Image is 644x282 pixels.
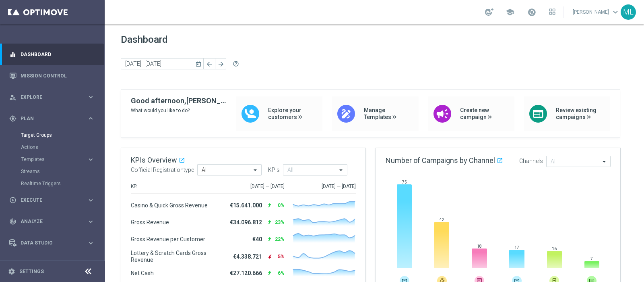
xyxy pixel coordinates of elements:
[572,6,621,18] a: [PERSON_NAME]keyboard_arrow_down
[9,218,17,225] i: track_changes
[21,116,87,121] span: Plan
[9,115,17,122] i: gps_fixed
[9,94,17,101] i: person_search
[21,198,87,203] span: Execute
[9,196,87,204] div: Execute
[9,51,95,58] button: equalizer Dashboard
[87,218,95,226] i: keyboard_arrow_right
[21,219,87,224] span: Analyze
[21,132,84,138] a: Target Groups
[9,218,87,225] div: Analyze
[8,268,15,275] i: settings
[9,65,95,86] div: Mission Control
[9,240,95,246] button: Data Studio keyboard_arrow_right
[21,144,84,150] a: Actions
[9,254,95,275] div: Optibot
[21,157,87,162] div: Templates
[9,196,17,204] i: play_circle_outline
[9,73,95,79] button: Mission Control
[21,65,95,86] a: Mission Control
[9,94,87,101] div: Explore
[506,8,514,17] span: school
[9,115,95,122] button: gps_fixed Plan keyboard_arrow_right
[87,239,95,247] i: keyboard_arrow_right
[87,115,95,122] i: keyboard_arrow_right
[87,156,95,163] i: keyboard_arrow_right
[21,178,104,190] div: Realtime Triggers
[21,156,95,163] button: Templates keyboard_arrow_right
[21,240,87,245] span: Data Studio
[9,239,87,246] div: Data Studio
[21,129,104,141] div: Target Groups
[21,180,84,187] a: Realtime Triggers
[21,254,84,275] a: Optibot
[9,44,95,65] div: Dashboard
[21,95,87,100] span: Explore
[9,94,95,100] button: person_search Explore keyboard_arrow_right
[621,4,636,20] div: ML
[19,269,44,274] a: Settings
[21,141,104,153] div: Actions
[21,165,104,178] div: Streams
[611,8,620,17] span: keyboard_arrow_down
[87,196,95,204] i: keyboard_arrow_right
[9,51,17,58] i: equalizer
[21,157,79,162] span: Templates
[21,153,104,165] div: Templates
[9,218,95,225] button: track_changes Analyze keyboard_arrow_right
[9,115,87,122] div: Plan
[21,44,95,65] a: Dashboard
[21,168,84,175] a: Streams
[9,197,95,203] button: play_circle_outline Execute keyboard_arrow_right
[87,93,95,101] i: keyboard_arrow_right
